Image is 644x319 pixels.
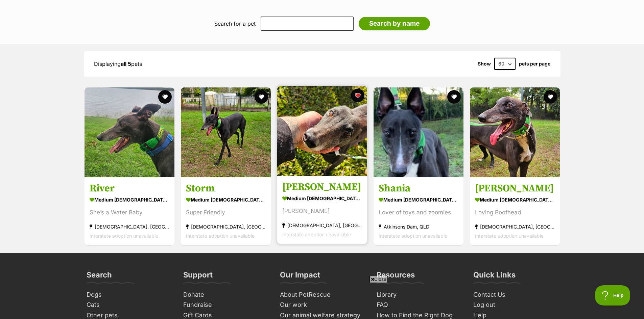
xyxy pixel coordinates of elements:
[277,176,367,244] a: [PERSON_NAME] medium [DEMOGRAPHIC_DATA] Dog [PERSON_NAME] [DEMOGRAPHIC_DATA], [GEOGRAPHIC_DATA] I...
[90,182,169,195] h3: River
[379,222,458,232] div: Atkinsons Dam, QLD
[186,222,266,232] div: [DEMOGRAPHIC_DATA], [GEOGRAPHIC_DATA]
[158,90,172,104] button: favourite
[470,177,560,246] a: [PERSON_NAME] medium [DEMOGRAPHIC_DATA] Dog Loving Boofhead [DEMOGRAPHIC_DATA], [GEOGRAPHIC_DATA]...
[475,182,555,195] h3: [PERSON_NAME]
[473,270,516,284] h3: Quick Links
[186,195,266,205] div: medium [DEMOGRAPHIC_DATA] Dog
[277,86,367,176] img: Lottie
[181,177,271,246] a: Storm medium [DEMOGRAPHIC_DATA] Dog Super Friendly [DEMOGRAPHIC_DATA], [GEOGRAPHIC_DATA] Intersta...
[544,90,557,104] button: favourite
[181,87,271,177] img: Storm
[282,221,362,230] div: [DEMOGRAPHIC_DATA], [GEOGRAPHIC_DATA]
[183,270,213,284] h3: Support
[158,285,486,316] iframe: Advertisement
[214,21,256,27] label: Search for a pet
[475,195,555,205] div: medium [DEMOGRAPHIC_DATA] Dog
[519,61,550,67] label: pets per page
[475,222,555,232] div: [DEMOGRAPHIC_DATA], [GEOGRAPHIC_DATA]
[470,87,560,177] img: Larry
[369,276,388,283] span: Close
[351,89,364,102] button: favourite
[85,87,174,177] img: River
[90,208,169,217] div: She’s a Water Baby
[282,207,362,216] div: [PERSON_NAME]
[94,60,142,67] span: Displaying pets
[379,208,458,217] div: Lover of toys and zoomies
[255,90,268,104] button: favourite
[379,182,458,195] h3: Shania
[84,300,174,310] a: Cats
[87,270,112,284] h3: Search
[471,300,560,310] a: Log out
[282,232,351,238] span: Interstate adoption unavailable
[84,290,174,300] a: Dogs
[186,233,255,239] span: Interstate adoption unavailable
[374,87,463,177] img: Shania
[471,290,560,300] a: Contact Us
[90,222,169,232] div: [DEMOGRAPHIC_DATA], [GEOGRAPHIC_DATA]
[475,208,555,217] div: Loving Boofhead
[377,270,415,284] h3: Resources
[282,181,362,194] h3: [PERSON_NAME]
[186,208,266,217] div: Super Friendly
[90,195,169,205] div: medium [DEMOGRAPHIC_DATA] Dog
[186,182,266,195] h3: Storm
[475,233,544,239] span: Interstate adoption unavailable
[374,177,463,246] a: Shania medium [DEMOGRAPHIC_DATA] Dog Lover of toys and zoomies Atkinsons Dam, QLD Interstate adop...
[121,60,131,67] strong: all 5
[85,177,174,246] a: River medium [DEMOGRAPHIC_DATA] Dog She’s a Water Baby [DEMOGRAPHIC_DATA], [GEOGRAPHIC_DATA] Inte...
[280,270,320,284] h3: Our Impact
[595,285,630,305] iframe: Help Scout Beacon - Open
[447,90,461,104] button: favourite
[359,17,430,30] input: Search by name
[478,61,491,67] span: Show
[379,233,447,239] span: Interstate adoption unavailable
[379,195,458,205] div: medium [DEMOGRAPHIC_DATA] Dog
[282,194,362,204] div: medium [DEMOGRAPHIC_DATA] Dog
[90,233,158,239] span: Interstate adoption unavailable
